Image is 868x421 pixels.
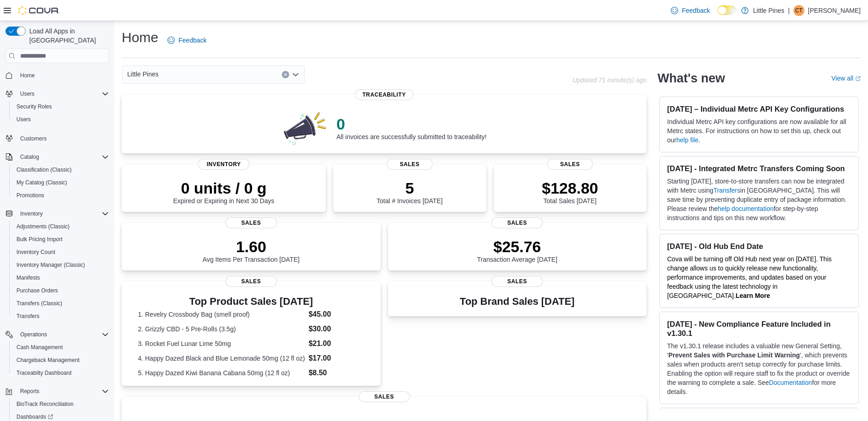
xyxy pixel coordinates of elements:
a: Transfers [713,187,740,194]
span: Home [16,70,109,81]
span: Transfers [13,311,109,322]
span: Bulk Pricing Import [16,236,63,243]
a: View allExternal link [831,75,861,82]
span: Traceabilty Dashboard [16,369,71,377]
span: Operations [16,329,109,340]
button: Open list of options [292,71,299,78]
dd: $45.00 [308,309,364,320]
span: Inventory Manager (Classic) [16,261,85,269]
input: Dark Mode [717,5,737,15]
span: Sales [387,159,432,170]
span: Purchase Orders [13,285,109,296]
span: Security Roles [16,103,52,110]
dt: 2. Grizzly CBD - 5 Pre-Rolls (3.5g) [138,324,305,334]
h3: Top Product Sales [DATE] [138,296,364,307]
a: Chargeback Management [13,355,83,366]
h2: What's new [658,71,725,86]
span: Users [20,90,34,97]
span: Chargeback Management [13,355,109,366]
div: Total Sales [DATE] [542,179,598,205]
img: 0 [281,109,329,146]
img: Cova [18,6,59,15]
span: Customers [20,135,47,142]
span: Reports [20,388,39,395]
dd: $17.00 [308,353,364,364]
h3: [DATE] - Integrated Metrc Transfers Coming Soon [667,164,851,173]
a: Home [16,70,38,81]
p: [PERSON_NAME] [808,5,861,16]
span: Transfers [16,313,39,320]
svg: External link [855,76,861,81]
div: Total # Invoices [DATE] [377,179,442,205]
h3: [DATE] - New Compliance Feature Included in v1.30.1 [667,319,851,338]
span: Catalog [20,153,39,161]
a: Adjustments (Classic) [13,221,73,232]
button: Traceabilty Dashboard [9,367,113,379]
span: BioTrack Reconciliation [13,399,109,410]
span: Purchase Orders [16,287,58,294]
span: Inventory [20,210,43,217]
p: $25.76 [477,237,557,256]
dt: 3. Rocket Fuel Lunar Lime 50mg [138,339,305,348]
h1: Home [122,28,158,47]
span: Inventory [16,208,109,219]
a: Feedback [164,31,210,49]
button: Operations [16,329,51,340]
span: Dark Mode [717,15,718,16]
button: Operations [2,328,113,341]
span: Inventory Manager (Classic) [13,259,109,270]
button: My Catalog (Classic) [9,176,113,189]
span: Sales [491,276,543,287]
a: Documentation [769,379,812,386]
a: Customers [16,133,50,144]
a: Traceabilty Dashboard [13,367,75,378]
span: Manifests [16,274,40,281]
p: Starting [DATE], store-to-store transfers can now be integrated with Metrc using in [GEOGRAPHIC_D... [667,177,851,222]
a: Security Roles [13,101,55,112]
span: Sales [226,217,277,228]
h3: Top Brand Sales [DATE] [460,296,575,307]
span: Feedback [682,6,710,15]
a: Manifests [13,272,43,283]
span: Security Roles [13,101,109,112]
button: Clear input [282,71,289,78]
a: Classification (Classic) [13,164,75,175]
span: Users [13,114,109,125]
a: help file [676,136,698,144]
div: Transaction Average [DATE] [477,237,557,263]
button: Adjustments (Classic) [9,220,113,233]
button: Classification (Classic) [9,163,113,176]
span: Cash Management [16,344,63,351]
div: Candace Thompson [793,5,804,16]
span: Reports [16,386,109,397]
button: Users [9,113,113,126]
button: Reports [16,386,43,397]
span: Manifests [13,272,109,283]
h3: [DATE] – Individual Metrc API Key Configurations [667,104,851,113]
span: Promotions [13,190,109,201]
button: Security Roles [9,100,113,113]
span: Users [16,88,109,99]
strong: Prevent Sales with Purchase Limit Warning [669,351,800,359]
span: Inventory Count [16,248,55,256]
button: Catalog [2,151,113,163]
button: Reports [2,385,113,398]
div: Expired or Expiring in Next 30 Days [173,179,275,205]
dd: $21.00 [308,338,364,349]
span: BioTrack Reconciliation [16,400,74,408]
a: Users [13,114,34,125]
button: Cash Management [9,341,113,354]
button: Inventory [2,207,113,220]
button: Customers [2,131,113,145]
div: All invoices are successfully submitted to traceability! [336,115,486,140]
button: Users [2,87,113,100]
strong: Learn More [736,292,770,299]
span: Catalog [16,151,109,162]
a: BioTrack Reconciliation [13,399,77,410]
button: Catalog [16,151,43,162]
p: $128.80 [542,179,598,197]
a: My Catalog (Classic) [13,177,71,188]
button: Inventory [16,208,46,219]
p: 0 [336,115,486,133]
span: Sales [226,276,277,287]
